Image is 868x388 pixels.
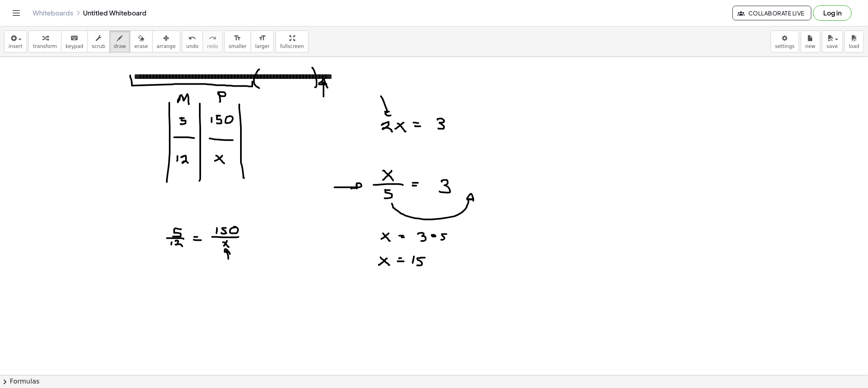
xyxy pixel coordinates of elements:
[229,44,247,49] span: smaller
[258,33,266,43] i: format_size
[822,31,843,52] button: save
[209,33,216,43] i: redo
[70,33,78,43] i: keyboard
[826,44,838,49] span: save
[9,44,22,49] span: insert
[251,31,274,52] button: format_sizelarger
[255,44,269,49] span: larger
[114,44,126,49] span: draw
[66,44,83,49] span: keypad
[203,31,223,52] button: redoredo
[28,31,61,52] button: transform
[61,31,88,52] button: keyboardkeypad
[4,31,27,52] button: insert
[87,31,110,52] button: scrub
[844,31,864,52] button: load
[157,44,176,49] span: arrange
[207,44,218,49] span: redo
[182,31,203,52] button: undoundo
[280,44,304,49] span: fullscreen
[739,9,805,17] span: Collaborate Live
[775,44,795,49] span: settings
[134,44,148,49] span: erase
[33,9,73,17] a: Whiteboards
[849,44,859,49] span: load
[813,5,852,21] button: Log in
[186,44,199,49] span: undo
[109,31,131,52] button: draw
[275,31,308,52] button: fullscreen
[92,44,105,49] span: scrub
[33,44,57,49] span: transform
[234,33,241,43] i: format_size
[732,6,811,20] button: Collaborate Live
[224,31,251,52] button: format_sizesmaller
[152,31,180,52] button: arrange
[771,31,799,52] button: settings
[130,31,152,52] button: erase
[801,31,820,52] button: new
[188,33,196,43] i: undo
[10,7,23,20] button: Toggle navigation
[805,44,816,49] span: new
